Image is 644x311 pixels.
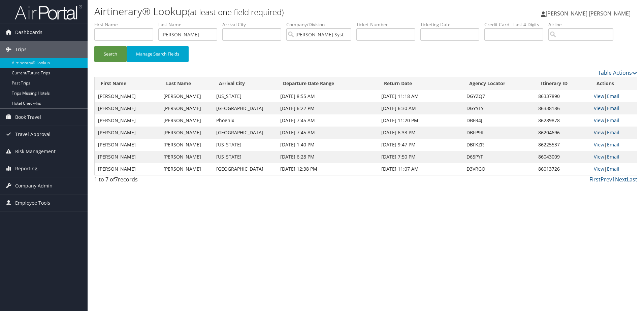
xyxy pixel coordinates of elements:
[95,127,160,139] td: [PERSON_NAME]
[160,163,213,175] td: [PERSON_NAME]
[378,77,463,90] th: Return Date: activate to sort column ascending
[589,176,601,183] a: First
[356,21,420,28] label: Ticket Number
[213,90,277,102] td: [US_STATE]
[535,139,590,151] td: 86225537
[484,21,548,28] label: Credit Card - Last 4 Digits
[535,127,590,139] td: 86204696
[160,77,213,90] th: Last Name: activate to sort column ascending
[590,139,637,151] td: |
[590,127,637,139] td: |
[160,127,213,139] td: [PERSON_NAME]
[594,153,604,160] a: View
[277,127,378,139] td: [DATE] 7:45 AM
[160,139,213,151] td: [PERSON_NAME]
[95,102,160,114] td: [PERSON_NAME]
[535,114,590,127] td: 86289878
[286,21,356,28] label: Company/Division
[158,21,222,28] label: Last Name
[15,41,27,58] span: Trips
[277,139,378,151] td: [DATE] 1:40 PM
[95,114,160,127] td: [PERSON_NAME]
[127,46,189,62] button: Manage Search Fields
[541,3,637,24] a: [PERSON_NAME] [PERSON_NAME]
[378,102,463,114] td: [DATE] 6:30 AM
[594,93,604,99] a: View
[546,10,631,17] span: [PERSON_NAME] [PERSON_NAME]
[160,114,213,127] td: [PERSON_NAME]
[277,77,378,90] th: Departure Date Range: activate to sort column ascending
[463,102,535,114] td: DGYYLY
[598,69,637,76] a: Table Actions
[115,176,118,183] span: 7
[378,139,463,151] td: [DATE] 9:47 PM
[535,90,590,102] td: 86337890
[463,139,535,151] td: DBFKZR
[277,114,378,127] td: [DATE] 7:45 AM
[590,151,637,163] td: |
[607,117,619,124] a: Email
[378,114,463,127] td: [DATE] 11:20 PM
[213,139,277,151] td: [US_STATE]
[594,129,604,136] a: View
[627,176,637,183] a: Last
[594,141,604,148] a: View
[607,141,619,148] a: Email
[94,21,158,28] label: First Name
[15,4,82,20] img: airportal-logo.png
[601,176,612,183] a: Prev
[160,90,213,102] td: [PERSON_NAME]
[590,163,637,175] td: |
[213,151,277,163] td: [US_STATE]
[535,151,590,163] td: 86043009
[535,102,590,114] td: 86338186
[277,90,378,102] td: [DATE] 8:55 AM
[378,127,463,139] td: [DATE] 6:33 PM
[15,109,41,126] span: Book Travel
[535,163,590,175] td: 86013726
[277,102,378,114] td: [DATE] 6:22 PM
[213,163,277,175] td: [GEOGRAPHIC_DATA]
[463,163,535,175] td: D3VRGQ
[378,151,463,163] td: [DATE] 7:50 PM
[607,93,619,99] a: Email
[463,90,535,102] td: DGYZQ7
[590,114,637,127] td: |
[15,24,42,41] span: Dashboards
[95,163,160,175] td: [PERSON_NAME]
[535,77,590,90] th: Itinerary ID: activate to sort column ascending
[594,117,604,124] a: View
[95,77,160,90] th: First Name: activate to sort column ascending
[15,126,51,143] span: Travel Approval
[213,114,277,127] td: Phoenix
[548,21,618,28] label: Airline
[94,4,456,19] h1: Airtinerary® Lookup
[463,77,535,90] th: Agency Locator: activate to sort column ascending
[463,114,535,127] td: DBFR4J
[607,129,619,136] a: Email
[95,139,160,151] td: [PERSON_NAME]
[213,77,277,90] th: Arrival City: activate to sort column ascending
[277,163,378,175] td: [DATE] 12:38 PM
[612,176,615,183] a: 1
[94,175,223,187] div: 1 to 7 of records
[590,77,637,90] th: Actions
[222,21,286,28] label: Arrival City
[463,127,535,139] td: DBFP9R
[15,143,56,160] span: Risk Management
[94,46,127,62] button: Search
[15,160,37,177] span: Reporting
[95,90,160,102] td: [PERSON_NAME]
[213,127,277,139] td: [GEOGRAPHIC_DATA]
[463,151,535,163] td: D65PYF
[277,151,378,163] td: [DATE] 6:28 PM
[378,90,463,102] td: [DATE] 11:18 AM
[420,21,484,28] label: Ticketing Date
[594,166,604,172] a: View
[594,105,604,111] a: View
[590,102,637,114] td: |
[160,151,213,163] td: [PERSON_NAME]
[607,105,619,111] a: Email
[615,176,627,183] a: Next
[213,102,277,114] td: [GEOGRAPHIC_DATA]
